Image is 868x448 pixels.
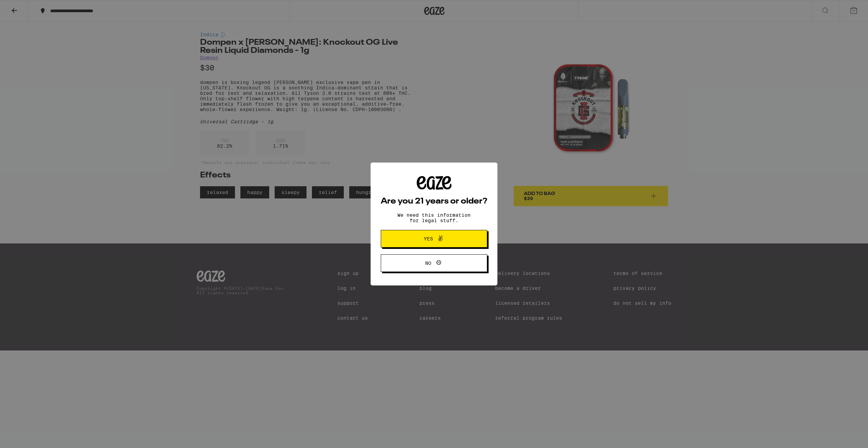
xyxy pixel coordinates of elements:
span: Yes [424,236,433,241]
span: No [425,261,431,265]
p: We need this information for legal stuff. [392,212,476,223]
button: Yes [381,230,487,248]
h2: Are you 21 years or older? [381,197,487,206]
button: No [381,254,487,272]
span: Hi. Need any help? [4,5,49,10]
